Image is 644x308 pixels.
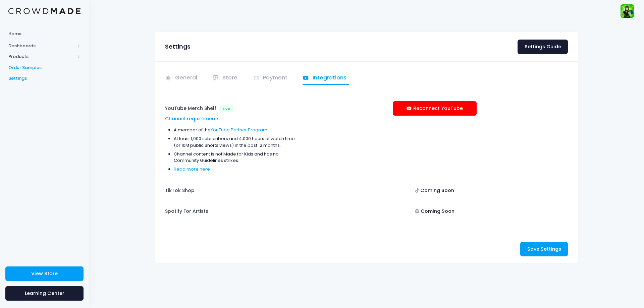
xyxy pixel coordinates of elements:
[31,270,58,277] span: View Store
[303,72,349,85] a: Integrations
[165,72,200,85] a: General
[165,101,216,115] label: YouTube Merch Shelf
[5,286,84,301] a: Learning Center
[393,183,477,198] div: Coming Soon
[174,166,210,172] a: Read more here
[520,242,568,256] button: Save Settings
[393,204,477,219] div: Coming Soon
[8,43,75,49] span: Dashboards
[165,115,295,122] div: :
[211,127,267,133] a: YouTube Partner Program
[25,290,64,297] span: Learning Center
[8,30,80,37] span: Home
[8,8,80,14] img: Logo
[212,72,240,85] a: Store
[393,101,477,116] a: Reconnect YouTube
[174,135,295,148] li: At least 1,000 subscribers and 4,000 hours of watch time (or 10M public Shorts views) in the past...
[518,40,568,54] a: Settings Guide
[165,115,220,122] a: Channel requirements
[253,72,290,85] a: Payment
[219,105,233,112] span: Live
[621,4,634,18] img: User
[174,151,295,164] li: Channel content is not Made for Kids and has no Community Guidelines strikes.
[165,43,191,50] h3: Settings
[8,75,80,82] span: Settings
[174,127,295,133] li: A member of the .
[527,246,561,252] span: Save Settings
[165,204,208,219] label: Spotify For Artists
[5,266,84,281] a: View Store
[165,183,195,197] label: TikTok Shop
[8,53,75,60] span: Products
[8,64,80,71] span: Order Samples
